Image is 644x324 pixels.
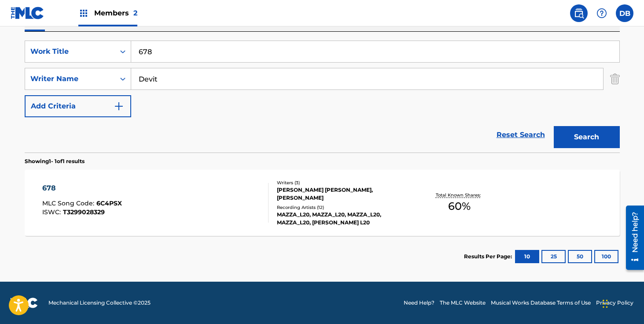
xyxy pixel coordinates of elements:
button: 100 [594,250,618,263]
span: 2 [133,9,137,17]
div: [PERSON_NAME] [PERSON_NAME], [PERSON_NAME] [277,186,410,202]
span: MLC Song Code : [42,199,96,207]
div: Recording Artists ( 12 ) [277,204,410,211]
div: Writer Name [30,74,110,84]
button: Add Criteria [25,95,131,117]
p: Total Known Shares: [436,192,483,198]
span: 60 % [448,198,471,214]
iframe: Chat Widget [600,282,644,324]
img: Top Rightsholders [78,8,89,19]
button: 50 [568,250,592,263]
div: Help [593,4,611,22]
span: T3299028329 [63,208,105,216]
iframe: Resource Center [619,202,644,273]
img: help [596,8,607,19]
a: The MLC Website [440,299,486,307]
button: 25 [541,250,566,263]
form: Search Form [25,41,620,153]
p: Showing 1 - 1 of 1 results [25,157,85,165]
img: logo [11,298,38,308]
img: MLC Logo [11,7,44,19]
div: Work Title [30,46,110,57]
div: Writers ( 3 ) [277,179,410,186]
span: Mechanical Licensing Collective © 2025 [48,299,151,307]
p: Results Per Page: [464,253,514,261]
span: ISWC : [42,208,63,216]
div: 678 [42,183,122,194]
a: Public Search [570,4,588,22]
img: 9d2ae6d4665cec9f34b9.svg [114,101,124,112]
img: Delete Criterion [610,68,620,90]
a: Reset Search [492,125,549,145]
a: Need Help? [404,299,434,307]
span: 6C4PSX [96,199,122,207]
div: User Menu [616,4,633,22]
button: 10 [515,250,539,263]
button: Search [554,126,620,148]
a: 678MLC Song Code:6C4PSXISWC:T3299028329Writers (3)[PERSON_NAME] [PERSON_NAME], [PERSON_NAME]Recor... [25,170,620,236]
div: Drag [603,290,608,317]
a: Privacy Policy [596,299,633,307]
div: MAZZA_L20, MAZZA_L20, MAZZA_L20, MAZZA_L20, [PERSON_NAME] L20 [277,211,410,227]
span: Members [94,8,137,18]
a: Musical Works Database Terms of Use [491,299,591,307]
img: search [574,8,584,19]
